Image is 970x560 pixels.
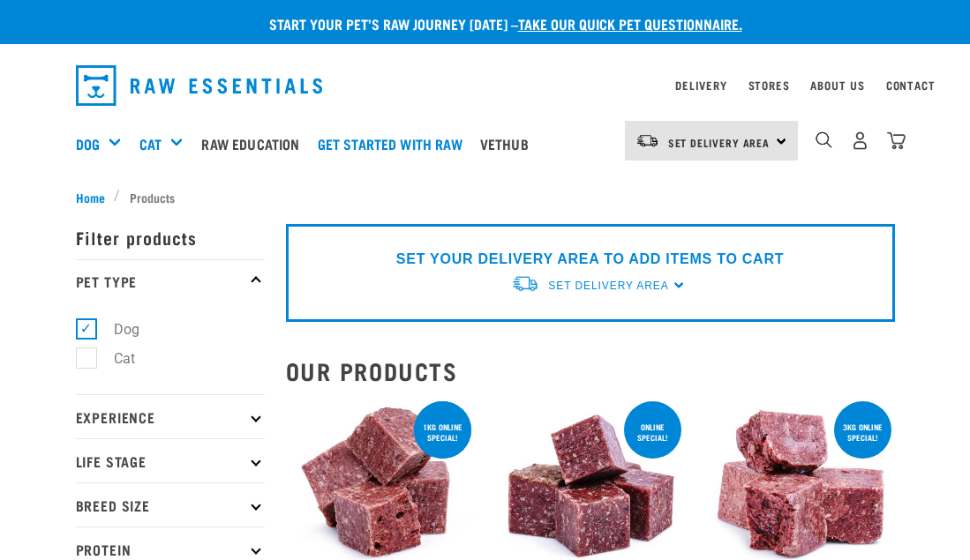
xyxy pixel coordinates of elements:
[313,108,476,179] a: Get started with Raw
[476,108,542,179] a: Vethub
[668,139,771,146] span: Set Delivery Area
[76,482,265,526] p: Breed Size
[675,82,726,88] a: Delivery
[76,259,265,303] p: Pet Type
[76,188,115,206] a: Home
[851,131,869,150] img: user.png
[834,414,891,451] div: 3kg online special!
[76,438,265,482] p: Life Stage
[635,133,659,149] img: van-moving.png
[511,274,539,293] img: van-moving.png
[816,131,832,148] img: home-icon-1@2x.png
[76,65,323,106] img: Raw Essentials Logo
[86,347,142,370] label: Cat
[414,414,471,451] div: 1kg online special!
[624,414,681,451] div: ONLINE SPECIAL!
[86,318,147,340] label: Dog
[887,131,906,150] img: home-icon@2x.png
[76,188,105,206] span: Home
[286,357,895,385] h2: Our Products
[62,58,909,113] nav: dropdown navigation
[76,188,895,206] nav: breadcrumbs
[76,215,265,259] p: Filter products
[810,82,864,88] a: About Us
[886,82,936,88] a: Contact
[518,19,742,27] a: take our quick pet questionnaire.
[76,394,265,438] p: Experience
[548,280,668,292] span: Set Delivery Area
[748,82,790,88] a: Stores
[139,133,162,154] a: Cat
[197,108,312,179] a: Raw Education
[396,249,784,270] p: SET YOUR DELIVERY AREA TO ADD ITEMS TO CART
[76,133,100,154] a: Dog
